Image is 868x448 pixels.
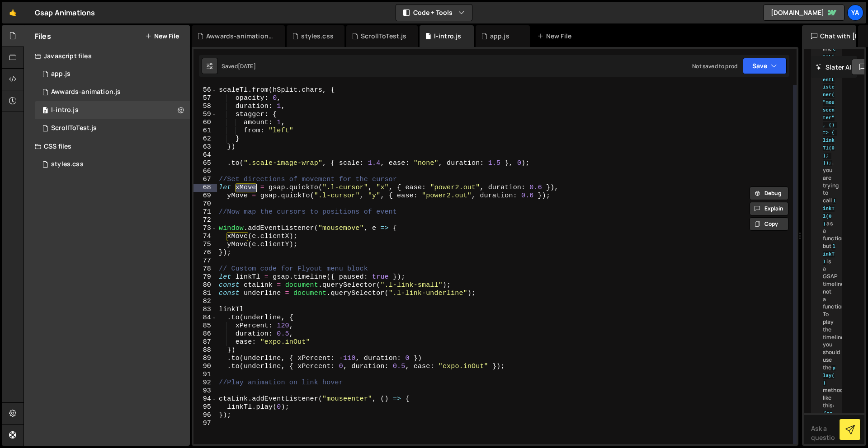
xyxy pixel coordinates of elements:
[763,5,844,21] a: [DOMAIN_NAME]
[750,202,788,215] button: Explain
[238,62,256,70] div: [DATE]
[35,7,95,18] div: Gsap Animations
[2,2,24,23] a: 🤙
[35,65,190,83] div: 16171/43485.js
[193,330,217,338] div: 86
[743,58,787,74] button: Save
[193,265,217,273] div: 78
[35,119,190,137] div: 16171/43617.js
[193,127,217,135] div: 61
[35,31,51,41] h2: Files
[35,83,190,101] div: 16171/44266.js
[193,233,217,241] div: 74
[193,184,217,192] div: 68
[193,403,217,411] div: 95
[193,159,217,168] div: 65
[193,143,217,151] div: 63
[193,103,217,111] div: 58
[24,47,190,65] div: Javascript files
[206,32,274,41] div: Awwards-animation.js
[193,257,217,265] div: 77
[193,387,217,395] div: 93
[193,111,217,119] div: 59
[193,314,217,322] div: 84
[51,124,97,132] div: ScrollToTest.js
[193,411,217,420] div: 96
[35,101,190,119] div: 16171/44141.js
[42,107,48,115] span: 2
[692,62,737,70] div: Not saved to prod
[847,5,863,21] a: ya
[802,25,856,47] div: Chat with [PERSON_NAME]
[193,355,217,363] div: 89
[193,208,217,216] div: 71
[193,151,217,159] div: 64
[145,33,179,40] button: New File
[193,86,217,94] div: 56
[193,176,217,184] div: 67
[51,88,121,96] div: Awwards-animation.js
[434,32,462,41] div: l-intro.js
[750,187,788,200] button: Debug
[193,135,217,143] div: 62
[361,32,406,41] div: ScrollToTest.js
[193,200,217,208] div: 70
[193,395,217,403] div: 94
[193,371,217,379] div: 91
[193,281,217,289] div: 80
[537,32,575,41] div: New File
[193,94,217,103] div: 57
[51,160,84,168] div: styles.css
[750,217,788,231] button: Copy
[490,32,509,41] div: app.js
[51,106,79,114] div: l-intro.js
[193,379,217,387] div: 92
[35,155,190,173] div: 16171/43483.css
[301,32,334,41] div: styles.css
[193,338,217,346] div: 87
[193,168,217,176] div: 66
[24,137,190,155] div: CSS files
[193,306,217,314] div: 83
[193,363,217,371] div: 90
[193,322,217,330] div: 85
[816,63,852,71] h2: Slater AI
[51,70,71,78] div: app.js
[193,192,217,200] div: 69
[823,243,835,265] code: linkTl
[193,273,217,281] div: 79
[193,346,217,355] div: 88
[823,365,835,387] code: play()
[193,241,217,249] div: 75
[193,224,217,233] div: 73
[193,420,217,428] div: 97
[193,249,217,257] div: 76
[193,298,217,306] div: 82
[193,216,217,224] div: 72
[222,62,256,70] div: Saved
[396,5,472,21] button: Code + Tools
[193,289,217,298] div: 81
[193,119,217,127] div: 60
